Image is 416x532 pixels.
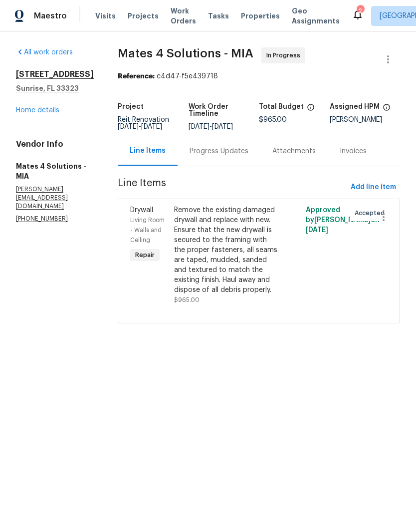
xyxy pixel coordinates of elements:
div: c4d47-f5e439718 [118,71,400,81]
h5: Assigned HPM [330,103,380,110]
span: The total cost of line items that have been proposed by Opendoor. This sum includes line items th... [307,103,315,116]
h5: Total Budget [259,103,304,110]
div: Invoices [340,146,367,156]
div: Remove the existing damaged drywall and replace with new. Ensure that the new drywall is secured ... [174,205,278,295]
div: 2 [357,6,364,16]
span: Visits [95,11,116,21]
h5: Project [118,103,144,110]
span: $965.00 [259,116,287,123]
b: Reference: [118,73,155,80]
span: Living Room - Walls and Ceiling [130,217,165,243]
span: [DATE] [189,123,209,130]
span: Drywall [130,207,153,214]
span: Projects [128,11,159,21]
span: The hpm assigned to this work order. [383,103,391,116]
span: [DATE] [306,227,328,234]
span: In Progress [266,50,304,60]
h5: Work Order Timeline [189,103,259,117]
div: [PERSON_NAME] [330,116,401,123]
span: Repair [131,250,159,260]
span: $965.00 [174,297,200,303]
h4: Vendor Info [16,139,94,149]
span: Approved by [PERSON_NAME] on [306,207,380,234]
span: Mates 4 Solutions - MIA [118,47,253,59]
span: [DATE] [141,123,162,130]
h5: Mates 4 Solutions - MIA [16,161,94,181]
button: Add line item [347,178,400,197]
a: All work orders [16,49,73,56]
span: Properties [241,11,280,21]
span: - [189,123,233,130]
span: Accepted [355,208,389,218]
span: Maestro [34,11,67,21]
span: Geo Assignments [292,6,340,26]
span: Add line item [351,181,396,194]
span: Reit Renovation [118,116,169,130]
span: Tasks [208,12,229,19]
span: Line Items [118,178,347,197]
div: Line Items [130,146,166,156]
a: Home details [16,107,59,114]
span: [DATE] [212,123,233,130]
span: [DATE] [118,123,139,130]
span: - [118,123,162,130]
div: Attachments [272,146,316,156]
span: Work Orders [171,6,196,26]
div: Progress Updates [190,146,248,156]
